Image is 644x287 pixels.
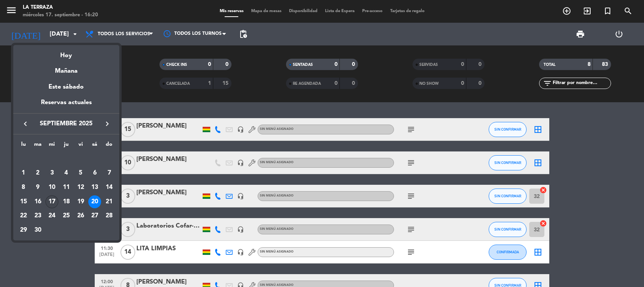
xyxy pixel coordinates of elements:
[16,140,31,152] th: lunes
[88,209,101,222] div: 27
[16,166,31,180] td: 1 de septiembre de 2025
[13,45,119,61] div: Hoy
[16,180,31,195] td: 8 de septiembre de 2025
[74,195,87,208] div: 19
[45,195,59,209] td: 17 de septiembre de 2025
[13,61,119,76] div: Mañana
[103,181,116,194] div: 14
[59,209,73,223] td: 25 de septiembre de 2025
[103,209,116,222] div: 28
[88,209,102,223] td: 27 de septiembre de 2025
[59,195,73,209] td: 18 de septiembre de 2025
[32,119,100,129] span: septiembre 2025
[60,209,73,222] div: 25
[73,195,88,209] td: 19 de septiembre de 2025
[31,180,45,195] td: 9 de septiembre de 2025
[45,140,59,152] th: miércoles
[13,76,119,98] div: Este sábado
[17,167,30,179] div: 1
[60,181,73,194] div: 11
[73,209,88,223] td: 26 de septiembre de 2025
[88,167,101,179] div: 6
[73,166,88,180] td: 5 de septiembre de 2025
[31,224,44,237] div: 30
[16,195,31,209] td: 15 de septiembre de 2025
[45,167,58,179] div: 3
[13,98,119,113] div: Reservas actuales
[16,152,116,166] td: SEP.
[17,224,30,237] div: 29
[74,181,87,194] div: 12
[16,223,31,237] td: 29 de septiembre de 2025
[102,180,116,195] td: 14 de septiembre de 2025
[102,166,116,180] td: 7 de septiembre de 2025
[102,140,116,152] th: domingo
[17,209,30,222] div: 22
[31,140,45,152] th: martes
[88,195,101,208] div: 20
[31,166,45,180] td: 2 de septiembre de 2025
[45,195,58,208] div: 17
[88,140,102,152] th: sábado
[103,119,112,128] i: keyboard_arrow_right
[102,209,116,223] td: 28 de septiembre de 2025
[45,180,59,195] td: 10 de septiembre de 2025
[88,180,102,195] td: 13 de septiembre de 2025
[103,195,116,208] div: 21
[74,167,87,179] div: 5
[31,195,44,208] div: 16
[60,195,73,208] div: 18
[17,195,30,208] div: 15
[59,166,73,180] td: 4 de septiembre de 2025
[74,209,87,222] div: 26
[31,167,44,179] div: 2
[102,195,116,209] td: 21 de septiembre de 2025
[19,119,32,129] button: keyboard_arrow_left
[73,180,88,195] td: 12 de septiembre de 2025
[88,181,101,194] div: 13
[59,140,73,152] th: jueves
[31,223,45,237] td: 30 de septiembre de 2025
[45,209,58,222] div: 24
[60,167,73,179] div: 4
[45,209,59,223] td: 24 de septiembre de 2025
[103,167,116,179] div: 7
[88,195,102,209] td: 20 de septiembre de 2025
[17,181,30,194] div: 8
[59,180,73,195] td: 11 de septiembre de 2025
[16,209,31,223] td: 22 de septiembre de 2025
[100,119,114,129] button: keyboard_arrow_right
[21,119,30,128] i: keyboard_arrow_left
[31,209,44,222] div: 23
[45,181,58,194] div: 10
[73,140,88,152] th: viernes
[31,181,44,194] div: 9
[88,166,102,180] td: 6 de septiembre de 2025
[45,166,59,180] td: 3 de septiembre de 2025
[31,195,45,209] td: 16 de septiembre de 2025
[31,209,45,223] td: 23 de septiembre de 2025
